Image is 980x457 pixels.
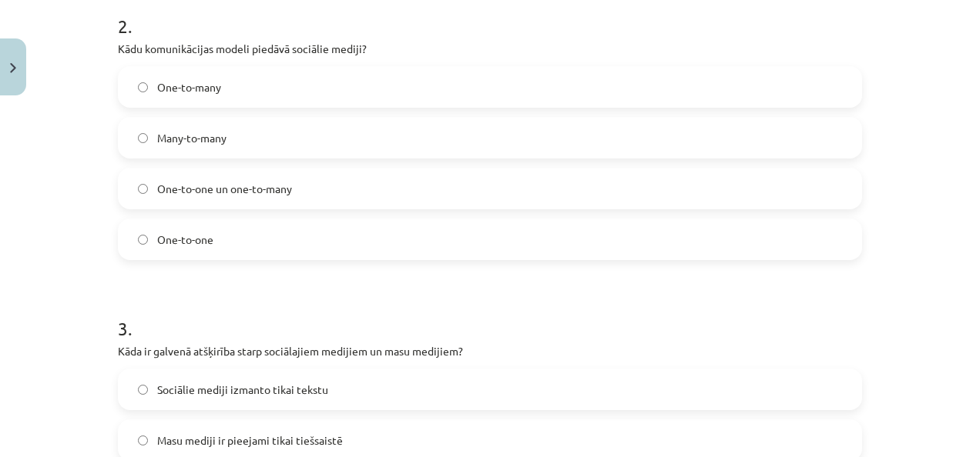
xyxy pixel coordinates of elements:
input: One-to-one un one-to-many [138,184,148,194]
input: Many-to-many [138,133,148,143]
p: Kādu komunikācijas modeli piedāvā sociālie mediji? [118,41,862,57]
span: One-to-many [157,79,221,95]
img: icon-close-lesson-0947bae3869378f0d4975bcd49f059093ad1ed9edebbc8119c70593378902aed.svg [10,63,16,73]
input: One-to-one [138,235,148,245]
input: Sociālie mediji izmanto tikai tekstu [138,385,148,395]
h1: 3 . [118,291,862,339]
p: Kāda ir galvenā atšķirība starp sociālajiem medijiem un masu medijiem? [118,343,862,359]
span: One-to-one [157,232,213,248]
input: Masu mediji ir pieejami tikai tiešsaistē [138,435,148,445]
input: One-to-many [138,82,148,92]
span: Masu mediji ir pieejami tikai tiešsaistē [157,432,343,449]
span: Many-to-many [157,130,227,146]
span: One-to-one un one-to-many [157,181,292,197]
span: Sociālie mediji izmanto tikai tekstu [157,382,328,398]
